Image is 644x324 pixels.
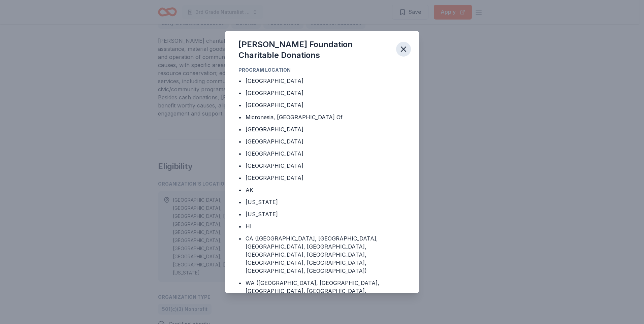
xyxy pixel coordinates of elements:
[238,222,241,230] div: •
[246,210,278,218] div: [US_STATE]
[246,125,303,133] div: [GEOGRAPHIC_DATA]
[246,101,303,109] div: [GEOGRAPHIC_DATA]
[238,210,241,218] div: •
[238,234,241,242] div: •
[238,279,241,287] div: •
[238,125,241,133] div: •
[238,174,241,182] div: •
[246,198,278,206] div: [US_STATE]
[246,150,303,158] div: [GEOGRAPHIC_DATA]
[246,279,406,319] div: WA ([GEOGRAPHIC_DATA], [GEOGRAPHIC_DATA], [GEOGRAPHIC_DATA], [GEOGRAPHIC_DATA], [GEOGRAPHIC_DATA]...
[246,234,406,275] div: CA ([GEOGRAPHIC_DATA], [GEOGRAPHIC_DATA], [GEOGRAPHIC_DATA], [GEOGRAPHIC_DATA], [GEOGRAPHIC_DATA]...
[238,101,241,109] div: •
[238,162,241,170] div: •
[238,198,241,206] div: •
[238,89,241,97] div: •
[238,77,241,85] div: •
[246,137,303,145] div: [GEOGRAPHIC_DATA]
[246,174,303,182] div: [GEOGRAPHIC_DATA]
[238,39,391,61] div: [PERSON_NAME] Foundation Charitable Donations
[246,113,343,121] div: Micronesia, [GEOGRAPHIC_DATA] Of
[246,162,303,170] div: [GEOGRAPHIC_DATA]
[246,89,303,97] div: [GEOGRAPHIC_DATA]
[238,137,241,145] div: •
[246,186,253,194] div: AK
[238,66,406,74] div: Program Location
[238,186,241,194] div: •
[246,77,303,85] div: [GEOGRAPHIC_DATA]
[246,222,252,230] div: HI
[238,150,241,158] div: •
[238,113,241,121] div: •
